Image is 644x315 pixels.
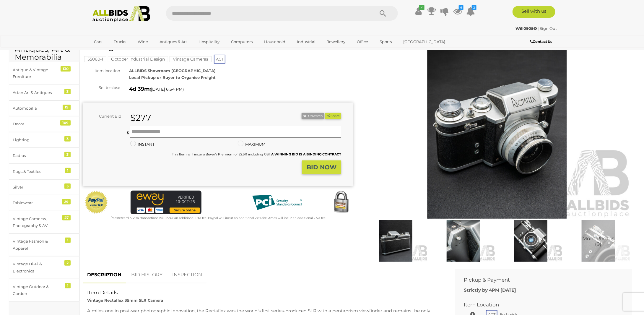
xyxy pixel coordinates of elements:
[90,37,106,47] a: Cars
[84,57,106,61] a: 55060-1
[63,105,71,110] div: 19
[64,184,71,189] div: 5
[13,215,61,229] div: Vintage Cameras, Photography & AV
[271,152,341,156] b: A WINNING BID IS A BINDING CONTRACT
[9,85,79,100] a: Asian Art & Antiques 3
[13,105,61,112] div: Automobilia
[13,152,61,159] div: Radios
[513,6,555,18] a: Sell with us
[260,37,289,47] a: Household
[83,266,126,284] a: DESCRIPTION
[9,179,79,195] a: Silver 5
[150,87,184,92] span: ( )
[129,75,216,80] strong: Local Pickup or Buyer to Organise Freight
[170,56,212,62] mark: Vintage Cameras
[130,141,155,148] label: INSTANT
[214,55,225,64] span: ACT
[9,164,79,179] a: Rugs & Textiles 1
[84,191,108,214] img: Official PayPal Seal
[83,113,126,120] div: Current Bid
[87,298,163,303] strong: Vintage Rectaflex 35mm SLR Camera
[130,112,151,123] strong: $277
[129,68,216,73] strong: ALLBIDS Showroom [GEOGRAPHIC_DATA]
[62,199,71,204] div: 29
[9,256,79,279] a: Vintage Hi-Fi & Electronics 2
[13,137,61,143] div: Lighting
[111,216,326,220] small: Mastercard & Visa transactions will incur an additional 1.9% fee. Paypal will incur an additional...
[195,37,223,47] a: Hospitality
[248,191,307,214] img: PCI DSS compliant
[464,277,614,283] h2: Pickup & Payment
[65,168,71,173] div: 1
[61,66,71,72] div: 130
[13,283,61,297] div: Vintage Outdoor & Garden
[515,26,538,31] a: Will0905
[110,37,130,47] a: Trucks
[399,37,449,47] a: [GEOGRAPHIC_DATA]
[64,152,71,157] div: 3
[302,160,341,174] button: BID NOW
[376,37,396,47] a: Sports
[131,191,201,214] img: eWAY Payment Gateway
[538,26,539,31] span: |
[325,113,341,119] button: Share
[302,113,324,119] li: Unwatch this item
[466,6,475,17] a: 2
[530,38,554,45] a: Contact Us
[9,62,79,85] a: Antique & Vintage Furniture 130
[227,37,256,47] a: Computers
[13,199,61,206] div: Tablewear
[238,141,265,148] label: MAXIMUM
[499,220,563,262] img: Vintage Rectaflex 35mm SLR Camera
[362,44,632,219] img: Vintage Rectaflex 35mm SLR Camera
[464,287,516,293] b: Strictly by 4PM [DATE]
[419,5,425,10] i: ✔
[65,283,71,288] div: 1
[13,261,61,275] div: Vintage Hi-Fi & Electronics
[307,164,336,171] strong: BID NOW
[170,57,212,61] a: Vintage Cameras
[540,26,557,31] a: Sign Out
[86,41,352,51] h1: Vintage Rectaflex 35mm SLR Camera
[78,84,125,91] div: Set to close
[168,266,206,284] a: INSPECTION
[414,6,423,17] a: ✔
[64,136,71,142] div: 3
[329,191,353,214] img: Secured by Rapid SSL
[108,57,168,61] a: October Industrial Design
[127,266,167,284] a: BID HISTORY
[13,184,61,191] div: Silver
[151,87,183,92] span: [DATE] 6:34 PM
[78,67,125,74] div: Item location
[9,211,79,234] a: Vintage Cameras, Photography & AV 27
[129,86,150,92] strong: 4d 39m
[363,220,428,262] img: Vintage Rectaflex 35mm SLR Camera
[9,132,79,148] a: Lighting 3
[84,56,106,62] mark: 55060-1
[172,152,341,156] small: This Item will incur a Buyer's Premium of 22.5% including GST.
[9,195,79,211] a: Tablewear 29
[583,236,614,247] span: More Photos (9)
[293,37,319,47] a: Industrial
[87,290,442,295] h2: Item Details
[464,302,614,308] h2: Item Location
[9,116,79,132] a: Decor 109
[89,6,153,22] img: Allbids.com.au
[515,26,537,31] strong: Will0905
[566,220,631,262] img: Vintage Rectaflex 35mm SLR Camera
[64,89,71,94] div: 3
[108,56,168,62] mark: October Industrial Design
[530,39,552,44] b: Contact Us
[9,148,79,163] a: Radios 3
[566,220,631,262] a: More Photos(9)
[453,6,462,17] a: 6
[156,37,191,47] a: Antiques & Art
[13,238,61,252] div: Vintage Fashion & Apparel
[15,45,74,61] h2: Antiques, Art & Memorabilia
[13,89,61,96] div: Asian Art & Antiques
[459,5,464,10] i: 6
[60,120,71,126] div: 109
[9,279,79,302] a: Vintage Outdoor & Garden 1
[134,37,152,47] a: Wine
[431,220,496,262] img: Vintage Rectaflex 35mm SLR Camera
